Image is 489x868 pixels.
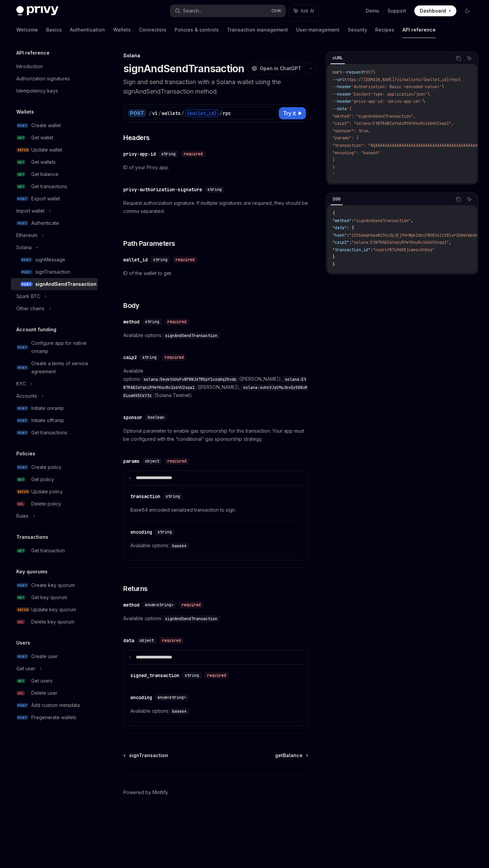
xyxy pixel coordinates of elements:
[11,119,98,132] a: POSTCreate wallet
[123,414,142,421] div: sponsor
[31,701,80,709] div: Add custom metadata
[219,110,222,117] div: /
[16,75,70,83] div: Authorization signatures
[332,247,370,253] span: "transaction_id"
[16,477,26,482] span: GET
[170,5,285,17] button: Search...CtrlK
[166,494,180,499] span: string
[145,319,159,324] span: string
[414,5,456,16] a: Dashboard
[332,135,359,141] span: "params": {
[11,461,98,473] a: POSTCreate policy
[16,678,26,684] span: GET
[153,257,167,262] span: string
[11,144,98,156] a: PATCHUpdate wallet
[351,84,442,90] span: 'Authorization: Basic <encoded-value>'
[35,268,70,276] div: signTransaction
[123,458,140,465] div: params
[130,493,160,500] div: transaction
[123,256,148,263] div: wallet_id
[123,584,148,593] span: Returns
[181,151,205,157] div: required
[16,654,29,659] span: POST
[123,601,140,608] div: method
[11,217,98,229] a: POSTAuthenticate
[31,339,94,355] div: Configure app for native onramp
[123,269,308,277] span: ID of the wallet to get.
[169,708,189,715] code: base64
[428,92,430,97] span: \
[332,165,335,170] span: }
[11,266,98,278] a: POSTsignTransaction
[162,354,186,361] div: required
[332,150,380,156] span: "encoding": "base64"
[113,22,131,38] a: Wallets
[16,450,35,458] h5: Policies
[16,465,29,470] span: POST
[289,5,319,17] button: Ask AI
[31,219,59,227] div: Authenticate
[16,715,29,720] span: POST
[332,92,351,97] span: --header
[332,218,351,223] span: "method"
[16,691,25,696] span: DEL
[332,114,416,119] span: "method": "signAndSendTransaction",
[185,673,199,678] span: string
[11,73,98,85] a: Authorization signatures
[375,22,394,38] a: Recipes
[332,240,349,245] span: "caip2"
[123,151,156,157] div: privy-app-id
[411,218,413,223] span: ,
[16,196,29,201] span: POST
[20,282,33,287] span: POST
[20,270,33,275] span: POST
[31,488,63,496] div: Update policy
[373,70,375,75] span: \
[165,458,189,465] div: required
[123,427,308,443] span: Optional parameter to enable gas sponsorship for this transaction. Your app must be configured wi...
[175,22,219,38] a: Policies & controls
[420,7,446,14] span: Dashboard
[354,218,411,223] span: "signAndSendTransaction"
[149,110,151,117] div: /
[123,367,308,399] span: Available options: ([PERSON_NAME]), ([PERSON_NAME]), (Solana Testnet)
[20,257,33,262] span: POST
[11,402,98,414] a: POSTInitiate onramp
[31,146,62,154] div: Update wallet
[223,110,231,117] div: rpc
[275,752,308,759] a: getBalance
[16,607,30,612] span: PATCH
[31,182,67,191] div: Get transactions
[351,218,354,223] span: :
[11,604,98,616] a: PATCHUpdate key quorum
[11,357,98,378] a: POSTCreate a terms of service agreement
[35,256,65,264] div: signMessage
[11,180,98,193] a: GETGet transactions
[11,591,98,604] a: GETGet key quorum
[181,110,184,117] div: /
[16,548,26,553] span: GET
[123,239,175,248] span: Path Parameters
[454,54,463,63] button: Copy the contents from the code block
[16,392,37,400] div: Accounts
[260,65,301,72] span: Open in ChatGPT
[185,109,219,117] div: {wallet_id}
[330,195,343,203] div: 200
[11,473,98,486] a: GETGet policy
[16,221,29,226] span: POST
[123,52,308,59] div: Solana
[11,254,98,266] a: POSTsignMessage
[462,5,473,16] button: Toggle dark mode
[124,752,168,759] a: signTransaction
[332,99,351,104] span: --header
[11,278,98,290] a: POSTsignAndSendTransaction
[16,365,29,370] span: POST
[130,707,301,715] span: Available options:
[351,99,423,104] span: 'privy-app-id: <privy-app-id>'
[454,195,463,204] button: Copy the contents from the code block
[162,110,181,117] div: wallets
[283,109,296,117] span: Try it
[158,695,186,700] span: enum<string>
[123,789,168,796] a: Powered by Mintlify
[16,6,58,16] img: dark logo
